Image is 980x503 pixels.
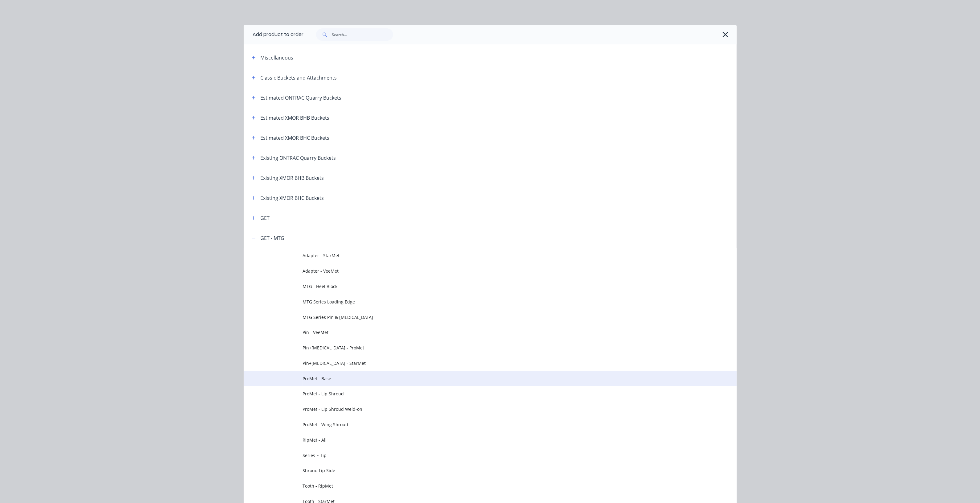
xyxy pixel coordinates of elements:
[303,390,650,397] span: ProMet - Lip Shroud
[303,268,650,274] span: Adapter - VeeMet
[303,452,650,459] span: Series E Tip
[261,154,336,162] div: Existing ONTRAC Quarry Buckets
[303,467,650,474] span: Shroud Lip Side
[261,134,330,142] div: Estimated XMOR BHC Buckets
[303,344,650,351] span: Pin+[MEDICAL_DATA] - ProMet
[261,54,294,61] div: Miscellaneous
[244,25,304,44] div: Add product to order
[261,174,324,182] div: Existing XMOR BHB Buckets
[332,28,393,41] input: Search...
[303,375,650,382] span: ProMet - Base
[303,329,650,336] span: Pin - VeeMet
[303,314,650,320] span: MTG Series Pin & [MEDICAL_DATA]
[303,252,650,259] span: Adapter - StarMet
[261,114,330,122] div: Estimated XMOR BHB Buckets
[303,421,650,428] span: ProMet - Wing Shroud
[303,360,650,366] span: Pin+[MEDICAL_DATA] - StarMet
[261,94,342,101] div: Estimated ONTRAC Quarry Buckets
[261,214,270,222] div: GET
[261,234,285,242] div: GET - MTG
[303,437,650,443] span: RipMet - All
[261,74,337,81] div: Classic Buckets and Attachments
[303,483,650,489] span: Tooth - RipMet
[303,299,650,305] span: MTG Series Loading Edge
[303,406,650,412] span: ProMet - Lip Shroud Weld-on
[303,283,650,290] span: MTG - Heel Block
[261,194,324,202] div: Existing XMOR BHC Buckets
